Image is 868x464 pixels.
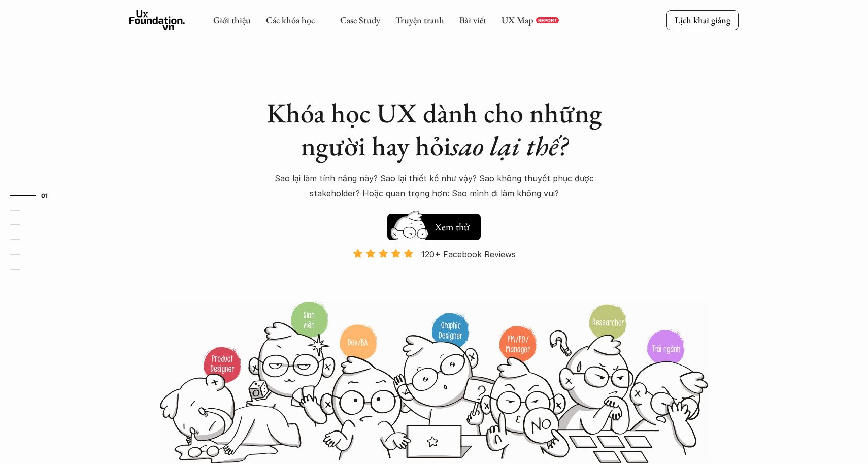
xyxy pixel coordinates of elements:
[256,171,612,202] p: Sao lại làm tính năng này? Sao lại thiết kế như vậy? Sao không thuyết phục được stakeholder? Hoặc...
[502,14,533,26] a: UX Map
[266,14,315,26] a: Các khóa học
[421,247,516,262] p: 120+ Facebook Reviews
[459,14,486,26] a: Bài viết
[538,17,557,23] p: REPORT
[213,14,251,26] a: Giới thiệu
[675,14,730,26] p: Lịch khai giảng
[666,10,739,30] a: Lịch khai giảng
[256,96,612,162] h1: Khóa học UX dành cho những người hay hỏi
[451,128,567,163] em: sao lại thế?
[340,14,380,26] a: Case Study
[433,220,471,234] h5: Xem thử
[41,191,48,198] strong: 01
[10,189,58,202] a: 01
[387,209,481,240] a: Xem thử
[395,14,444,26] a: Truyện tranh
[536,17,559,23] a: REPORT
[344,248,524,300] a: 120+ Facebook Reviews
